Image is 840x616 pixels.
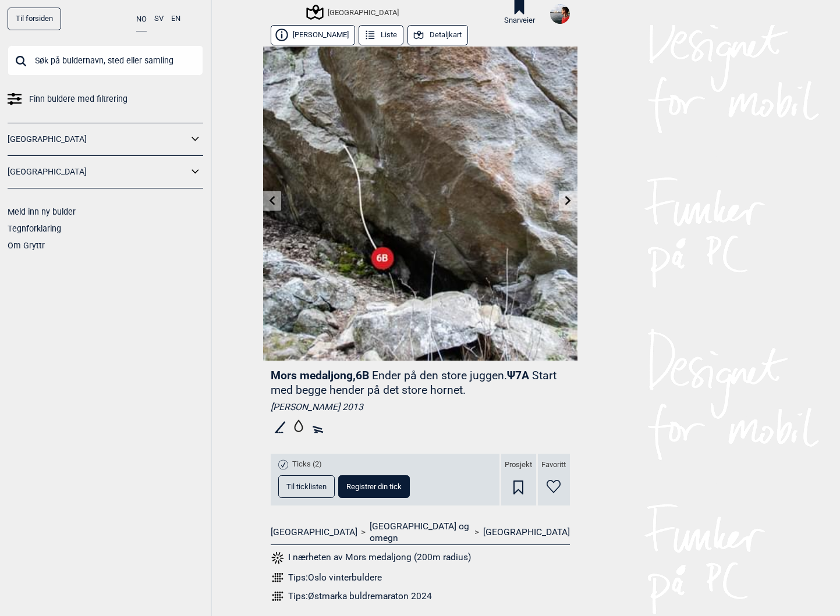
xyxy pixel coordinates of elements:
[171,8,180,30] button: EN
[292,460,322,469] span: Ticks (2)
[154,8,164,30] button: SV
[8,131,188,148] a: [GEOGRAPHIC_DATA]
[29,91,127,108] span: Finn buldere med filtrering
[8,91,203,108] a: Finn buldere med filtrering
[263,47,577,361] img: Mors medaljong 200412
[271,369,557,397] p: Start med begge hender på det store hornet.
[271,25,355,45] button: [PERSON_NAME]
[8,45,203,76] input: Søk på buldernavn, sted eller samling
[8,207,76,216] a: Meld inn ny bulder
[483,526,570,538] a: [GEOGRAPHIC_DATA]
[271,521,570,544] nav: > >
[550,4,570,24] img: 96237517 3053624591380607 2383231920386342912 n
[501,454,536,505] div: Prosjekt
[338,475,410,498] button: Registrer din tick
[271,369,369,382] span: Mors medaljong , 6B
[8,241,45,250] a: Om Gryttr
[407,25,468,45] button: Detaljkart
[271,526,357,538] a: [GEOGRAPHIC_DATA]
[136,8,147,31] button: NO
[372,369,507,382] p: Ender på den store juggen.
[8,163,188,180] a: [GEOGRAPHIC_DATA]
[8,224,61,233] a: Tegnforklaring
[278,475,335,498] button: Til ticklisten
[370,521,471,544] a: [GEOGRAPHIC_DATA] og omegn
[271,369,557,397] span: Ψ 7A
[271,589,570,603] a: Tips:Østmarka buldremaraton 2024
[271,571,570,585] a: Tips:Oslo vinterbuldere
[271,401,570,413] div: [PERSON_NAME] 2013
[346,483,402,490] span: Registrer din tick
[286,483,327,490] span: Til ticklisten
[308,5,399,19] div: [GEOGRAPHIC_DATA]
[288,572,382,583] div: Tips: Oslo vinterbuldere
[359,25,403,45] button: Liste
[288,590,432,602] div: Tips: Østmarka buldremaraton 2024
[271,550,472,565] button: I nærheten av Mors medaljong (200m radius)
[541,460,566,470] span: Favoritt
[8,8,61,30] a: Til forsiden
